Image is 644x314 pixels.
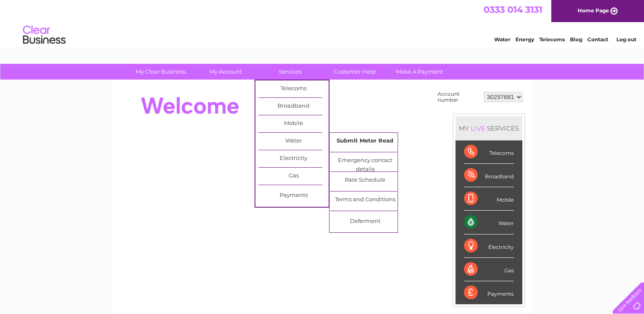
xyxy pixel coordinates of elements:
[258,150,329,167] a: Electricity
[330,133,400,150] a: Submit Meter Read
[258,187,329,204] a: Payments
[330,152,400,169] a: Emergency contact details
[320,64,390,80] a: Customer Help
[570,36,582,43] a: Blog
[494,36,510,43] a: Water
[455,116,522,140] div: MY SERVICES
[23,22,66,48] img: logo.png
[330,191,400,208] a: Terms and Conditions
[515,36,534,43] a: Energy
[484,4,542,15] a: 0333 014 3131
[464,258,514,281] div: Gas
[587,36,608,43] a: Contact
[464,164,514,187] div: Broadband
[330,213,400,230] a: Deferment
[258,133,329,150] a: Water
[464,281,514,304] div: Payments
[258,80,329,97] a: Telecoms
[126,64,196,80] a: My Clear Business
[469,124,487,132] div: LIVE
[258,115,329,132] a: Mobile
[190,64,260,80] a: My Account
[258,98,329,115] a: Broadband
[121,5,524,41] div: Clear Business is a trading name of Verastar Limited (registered in [GEOGRAPHIC_DATA] No. 3667643...
[435,89,482,105] td: Account number
[330,172,400,189] a: Rate Schedule
[616,36,636,43] a: Log out
[258,168,329,185] a: Gas
[539,36,565,43] a: Telecoms
[464,211,514,234] div: Water
[464,187,514,211] div: Mobile
[255,64,325,80] a: Services
[464,234,514,258] div: Electricity
[464,140,514,164] div: Telecoms
[384,64,455,80] a: Make A Payment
